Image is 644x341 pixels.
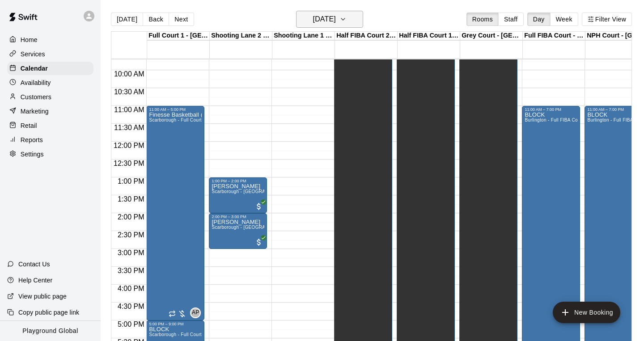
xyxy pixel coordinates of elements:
span: Scarborough - [GEOGRAPHIC_DATA] 2 [212,225,297,230]
a: Reports [7,133,93,147]
p: Customers [21,93,51,101]
a: Services [7,47,93,61]
button: Rooms [466,13,499,26]
span: 11:30 AM [112,124,147,131]
span: 4:00 PM [115,285,147,292]
span: Recurring event [169,310,176,317]
span: 10:30 AM [112,88,147,96]
div: 1:00 PM – 2:00 PM: Erik Batarao [209,177,267,213]
span: Scarborough - Full Court [149,332,202,337]
button: Week [550,13,578,26]
a: Marketing [7,105,93,118]
div: 2:00 PM – 3:00 PM [212,215,264,219]
div: Grey Court - [GEOGRAPHIC_DATA] [460,32,523,40]
div: 2:00 PM – 3:00 PM: Erik Batarao [209,213,267,249]
div: Full FIBA Court - [GEOGRAPHIC_DATA] [523,32,585,40]
button: add [553,302,620,323]
span: Scarborough - Full Court [149,118,202,122]
p: Settings [21,150,44,159]
p: Reports [21,135,43,144]
span: AP [192,308,199,317]
span: 3:00 PM [115,249,147,257]
a: Retail [7,119,93,132]
div: Half FIBA Court 1 - [GEOGRAPHIC_DATA] [398,32,460,40]
h6: [DATE] [313,13,336,25]
a: Calendar [7,62,93,75]
p: Availability [21,78,51,87]
p: Services [21,50,45,59]
div: Shooting Lane 1 - [GEOGRAPHIC_DATA] [272,32,335,40]
div: Full Court 1 - [GEOGRAPHIC_DATA] [147,32,210,40]
div: Half FIBA Court 2 - [GEOGRAPHIC_DATA] [335,32,398,40]
button: Day [527,13,551,26]
span: 12:30 PM [111,160,146,167]
span: 3:30 PM [115,267,147,274]
a: Customers [7,90,93,104]
span: 1:00 PM [115,177,147,185]
button: Next [169,13,194,26]
span: 10:00 AM [112,70,147,78]
span: ACCTG PLAYGROUND [194,307,201,318]
span: 11:00 AM [112,106,147,114]
div: 11:00 AM – 7:00 PM [525,107,577,112]
p: View public page [18,292,67,301]
button: [DATE] [111,13,143,26]
span: 2:30 PM [115,231,147,239]
p: Calendar [21,64,48,73]
button: Staff [498,13,524,26]
a: Home [7,33,93,46]
p: Copy public page link [18,308,79,317]
div: 11:00 AM – 5:00 PM [149,107,202,112]
span: Burlington - Full FIBA Court [525,118,583,122]
button: Back [143,13,169,26]
span: 4:30 PM [115,303,147,310]
a: Settings [7,147,93,161]
span: 1:30 PM [115,195,147,203]
span: Scarborough - [GEOGRAPHIC_DATA] 2 [212,189,297,194]
div: 11:00 AM – 7:00 PM [587,107,640,112]
p: Playground Global [22,326,78,336]
span: All customers have paid [254,202,263,211]
p: Home [21,35,38,44]
div: ACCTG PLAYGROUND [190,307,201,318]
button: [DATE] [296,11,363,28]
span: 12:00 PM [111,142,146,149]
p: Marketing [21,107,49,116]
div: Shooting Lane 2 - [GEOGRAPHIC_DATA] [210,32,272,40]
div: 1:00 PM – 2:00 PM [212,179,264,183]
button: Filter View [582,13,632,26]
span: 2:00 PM [115,213,147,221]
p: Retail [21,121,37,130]
div: 5:00 PM – 9:00 PM [149,322,202,326]
span: All customers have paid [254,238,263,247]
p: Help Center [18,276,52,285]
span: 5:00 PM [115,320,147,328]
a: Availability [7,76,93,89]
p: Contact Us [18,260,50,269]
div: 11:00 AM – 5:00 PM: Finesse Basketball (Mahad) [146,106,204,320]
